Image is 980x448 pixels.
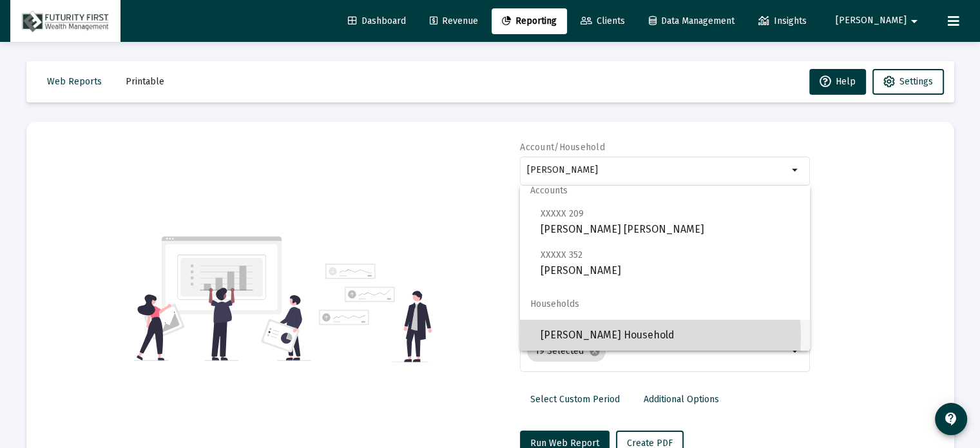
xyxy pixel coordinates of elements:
input: Search or select an account or household [527,165,788,175]
span: Revenue [430,15,478,26]
span: [PERSON_NAME] [541,247,800,278]
span: [PERSON_NAME] Household [541,320,800,351]
button: Settings [872,69,944,95]
img: reporting-alt [319,264,432,362]
span: Reporting [502,15,557,26]
a: Insights [748,8,817,34]
span: Additional Options [644,394,719,405]
span: XXXXX 209 [541,208,584,219]
span: Insights [758,15,807,26]
button: Web Reports [37,69,112,95]
a: Clients [570,8,635,34]
span: Accounts [520,175,810,206]
img: Dashboard [20,8,111,34]
mat-chip-list: Selection [527,338,788,364]
span: Help [820,76,856,87]
a: Dashboard [338,8,416,34]
span: Printable [126,76,164,87]
mat-icon: contact_support [943,411,959,427]
mat-chip: 19 Selected [527,341,606,362]
span: Settings [899,76,933,87]
mat-icon: arrow_drop_down [907,8,922,34]
span: XXXXX 352 [541,249,582,260]
span: [PERSON_NAME] [PERSON_NAME] [541,206,800,237]
a: Data Management [639,8,745,34]
a: Reporting [492,8,567,34]
span: Select Custom Period [530,394,620,405]
span: [PERSON_NAME] [836,15,907,26]
img: reporting [134,235,311,362]
button: [PERSON_NAME] [820,8,937,34]
mat-icon: cancel [589,346,600,357]
span: Web Reports [47,76,102,87]
label: Account/Household [520,142,605,153]
button: Printable [115,69,175,95]
span: Dashboard [348,15,406,26]
button: Help [809,69,866,95]
a: Revenue [419,8,488,34]
mat-icon: arrow_drop_down [788,162,803,178]
span: Data Management [649,15,735,26]
span: Clients [581,15,625,26]
span: Households [520,289,810,320]
mat-icon: arrow_drop_down [788,344,803,359]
